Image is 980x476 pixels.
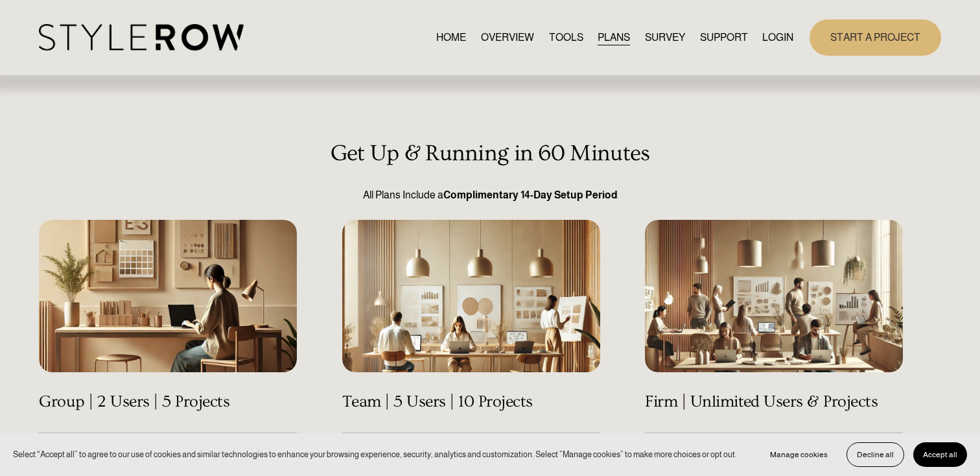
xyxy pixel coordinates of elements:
h4: Team | 5 Users | 10 Projects [342,392,600,412]
span: Decline all [857,450,894,459]
button: Accept all [913,442,967,467]
a: SURVEY [645,29,685,46]
strong: Complimentary 14-Day Setup Period [443,189,618,200]
span: SUPPORT [700,30,748,45]
img: StyleRow [39,24,243,51]
h4: Firm | Unlimited Users & Projects [645,392,903,412]
h4: Group | 2 Users | 5 Projects [39,392,297,412]
p: Select “Accept all” to agree to our use of cookies and similar technologies to enhance your brows... [13,448,737,460]
span: Accept all [923,450,957,459]
a: LOGIN [762,29,793,46]
a: OVERVIEW [481,29,534,46]
p: All Plans Include a [39,187,940,203]
button: Manage cookies [760,442,837,467]
a: PLANS [598,29,630,46]
a: HOME [436,29,466,46]
span: Manage cookies [770,450,828,459]
button: Decline all [846,442,904,467]
a: folder dropdown [700,29,748,46]
a: TOOLS [549,29,583,46]
h3: Get Up & Running in 60 Minutes [39,141,940,167]
a: START A PROJECT [810,19,941,55]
